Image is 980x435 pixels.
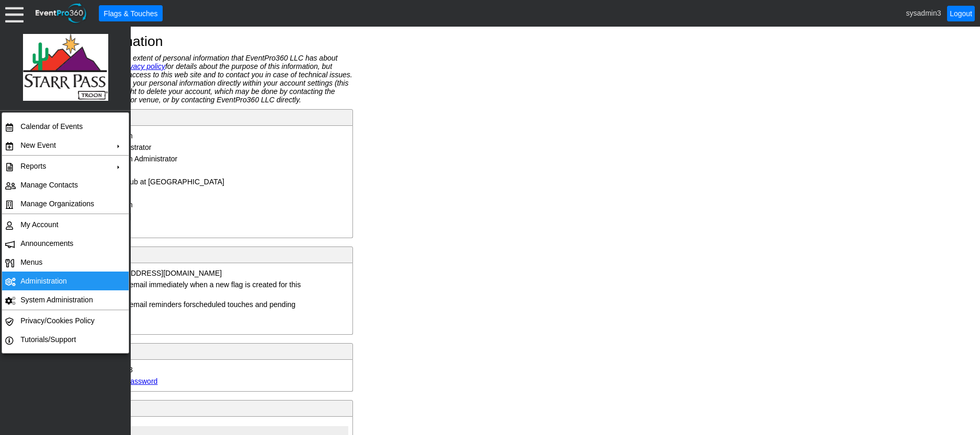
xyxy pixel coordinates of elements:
[108,178,224,186] div: The Club at [GEOGRAPHIC_DATA]
[96,364,347,375] td: sysadmin3
[108,201,304,209] div: System
[42,112,350,123] div: User Identification
[42,403,350,414] div: User Permissions
[2,117,129,136] tr: Calendar of Events
[16,157,110,175] td: Reports
[39,54,353,104] div: The information below is the extent of personal information that EventPro360 LLC has about you. Y...
[108,155,177,163] div: System Administrator
[23,26,108,109] img: Logo
[42,346,350,357] div: User Credentials
[2,194,129,213] tr: Manage Organizations
[2,157,129,175] tr: Reports
[16,330,110,349] td: Tutorials/Support
[110,280,301,297] label: Send email immediately when a new flag is created for this user
[42,249,350,261] div: Notifications
[16,272,110,290] td: Administration
[16,175,110,194] td: Manage Contacts
[20,258,42,266] span: Menus
[101,8,159,19] span: Flags & Touches
[2,253,129,272] tr: <span>Menus</span>
[16,215,110,234] td: My Account
[5,4,24,22] div: Menu: Click or 'Crtl+M' to toggle menu open/close
[2,234,129,253] tr: Announcements
[34,2,88,25] img: EventPro360
[39,34,941,49] h1: Account Information
[16,117,110,136] td: Calendar of Events
[16,194,110,213] td: Manage Organizations
[110,300,295,317] label: Send email reminders for
[98,269,222,277] div: [EMAIL_ADDRESS][DOMAIN_NAME]
[2,272,129,290] tr: Administration
[2,311,129,330] tr: Privacy/Cookies Policy
[16,290,110,309] td: System Administration
[16,311,110,330] td: Privacy/Cookies Policy
[906,8,941,17] span: sysadmin3
[2,290,129,309] tr: System Administration
[2,330,129,349] tr: Tutorials/Support
[110,300,295,317] span: scheduled touches and pending flags
[2,215,129,234] tr: My Account
[2,136,129,155] tr: New Event
[947,6,975,21] a: Logout
[16,136,110,155] td: New Event
[121,62,165,70] a: privacy policy
[16,234,110,253] td: Announcements
[2,175,129,194] tr: Manage Contacts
